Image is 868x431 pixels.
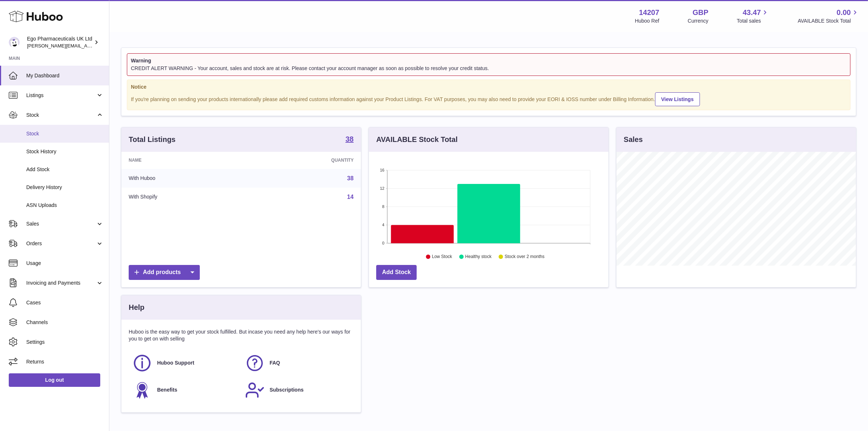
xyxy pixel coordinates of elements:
[245,353,350,373] a: FAQ
[26,240,96,247] span: Orders
[639,8,659,18] strong: 14207
[624,135,643,145] h3: Sales
[26,184,104,191] span: Delivery History
[129,135,176,145] h3: Total Listings
[382,241,384,246] text: 0
[26,72,104,79] span: My Dashboard
[157,386,177,393] span: Benefits
[347,194,354,200] a: 14
[157,359,194,366] span: Huboo Support
[26,358,104,365] span: Returns
[250,152,361,169] th: Quantity
[346,135,354,143] strong: 38
[121,188,250,207] td: With Shopify
[131,92,846,107] div: If you're planning on sending your products internationally please add required customs informati...
[798,8,859,24] a: 0.00 AVAILABLE Stock Total
[9,37,20,48] img: jane.bates@egopharm.com
[26,130,104,137] span: Stock
[382,223,384,227] text: 4
[26,148,104,155] span: Stock History
[798,18,859,24] span: AVAILABLE Stock Total
[131,65,846,72] div: CREDIT ALERT WARNING - Your account, sales and stock are at risk. Please contact your account man...
[655,92,700,106] a: View Listings
[737,8,769,24] a: 43.47 Total sales
[376,265,417,280] a: Add Stock
[380,168,384,173] text: 16
[9,373,100,386] a: Log out
[245,380,350,400] a: Subscriptions
[465,254,492,259] text: Healthy stock
[26,202,104,209] span: ASN Uploads
[380,186,384,191] text: 12
[132,380,238,400] a: Benefits
[26,299,104,306] span: Cases
[382,205,384,209] text: 8
[376,135,458,145] h3: AVAILABLE Stock Total
[26,220,96,227] span: Sales
[743,8,761,18] span: 43.47
[129,328,354,342] p: Huboo is the easy way to get your stock fulfilled. But incase you need any help here's our ways f...
[346,135,354,144] a: 38
[635,18,659,24] div: Huboo Ref
[837,8,851,18] span: 0.00
[26,319,104,326] span: Channels
[27,43,185,49] span: [PERSON_NAME][EMAIL_ADDRESS][PERSON_NAME][DOMAIN_NAME]
[26,92,96,99] span: Listings
[688,18,709,24] div: Currency
[27,35,93,49] div: Ego Pharmaceuticals UK Ltd
[26,260,104,267] span: Usage
[121,169,250,188] td: With Huboo
[131,57,846,64] strong: Warning
[131,84,846,91] strong: Notice
[347,175,354,181] a: 38
[26,112,96,119] span: Stock
[132,353,238,373] a: Huboo Support
[26,280,96,286] span: Invoicing and Payments
[129,303,144,312] h3: Help
[129,265,200,280] a: Add products
[505,254,544,259] text: Stock over 2 months
[26,166,104,173] span: Add Stock
[121,152,250,169] th: Name
[270,386,304,393] span: Subscriptions
[693,8,708,18] strong: GBP
[270,359,280,366] span: FAQ
[737,18,769,24] span: Total sales
[26,339,104,346] span: Settings
[432,254,452,259] text: Low Stock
